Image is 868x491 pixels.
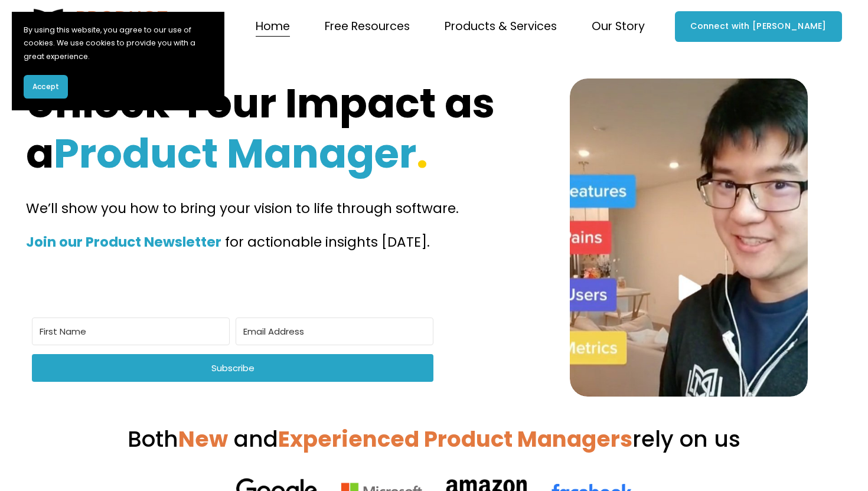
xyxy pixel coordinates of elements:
img: Product Teacher [26,9,170,44]
p: We’ll show you how to bring your vision to life through software. [26,197,502,221]
h3: Both rely on us [26,425,842,454]
strong: Join our Product Newsletter [26,233,221,251]
span: and [234,424,278,454]
button: Accept [24,75,68,99]
strong: Unlock Your Impact as a [26,75,504,182]
a: Connect with [PERSON_NAME] [675,11,842,42]
a: folder dropdown [592,15,645,38]
input: First Name [32,317,230,345]
p: By using this website, you agree to our use of cookies. We use cookies to provide you with a grea... [24,24,213,63]
button: Subscribe [32,354,433,382]
span: Accept [32,81,59,92]
strong: . [416,125,428,182]
strong: Product Manager [54,125,416,182]
strong: New [178,424,228,454]
strong: Experienced Product Managers [278,424,632,454]
span: Our Story [592,16,645,37]
a: folder dropdown [445,15,557,38]
input: Email Address [236,317,433,345]
span: Free Resources [325,16,410,37]
span: Products & Services [445,16,557,37]
a: folder dropdown [325,15,410,38]
section: Cookie banner [12,12,224,110]
a: Home [256,15,290,38]
span: for actionable insights [DATE]. [225,233,430,251]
